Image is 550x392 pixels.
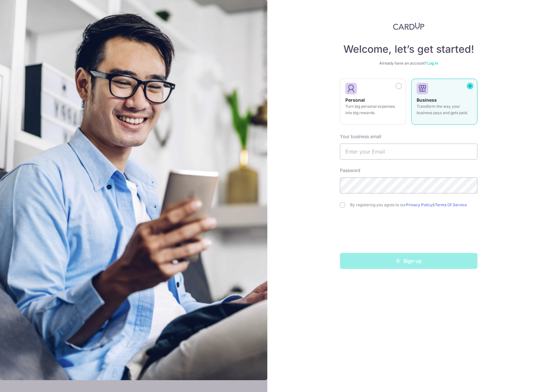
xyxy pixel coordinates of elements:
[340,133,381,140] label: Your business email
[417,103,472,116] p: Transform the way your business pays and gets paid.
[393,22,424,30] img: CardUp Logo
[345,97,365,103] strong: Personal
[340,61,477,66] div: Already have an account?
[427,61,438,66] a: Log in
[350,202,477,208] label: By registering you agree to our &
[340,43,477,56] h4: Welcome, let’s get started!
[345,103,401,116] p: Turn big personal expenses into big rewards.
[417,97,437,103] strong: Business
[435,202,467,207] a: Terms Of Service
[406,202,432,207] a: Privacy Policy
[340,79,406,129] a: Personal Turn big personal expenses into big rewards.
[340,144,477,160] input: Enter your Email
[360,220,457,245] iframe: reCAPTCHA
[411,79,477,129] a: Business Transform the way your business pays and gets paid.
[340,167,360,174] label: Password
